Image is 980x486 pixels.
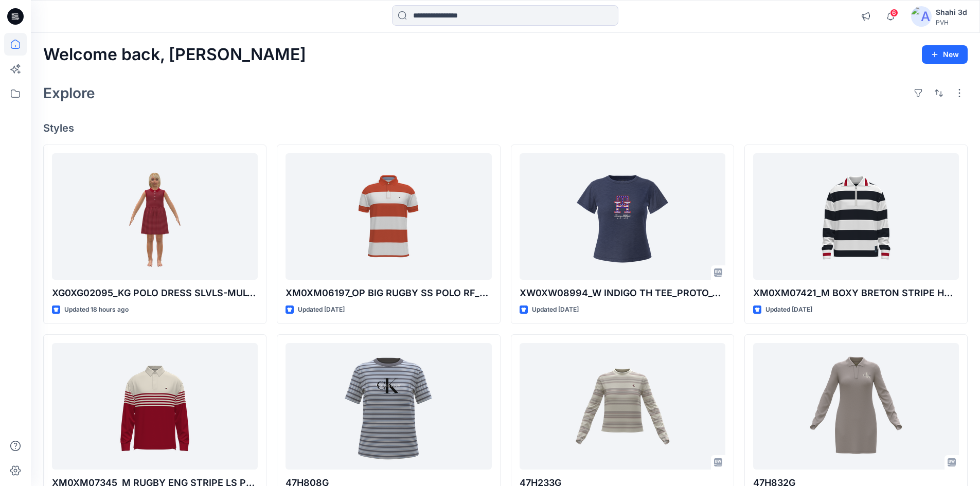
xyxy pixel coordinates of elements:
[532,304,579,315] p: Updated [DATE]
[43,122,968,134] h4: Styles
[890,9,898,17] span: 6
[52,286,258,300] p: XG0XG02095_KG POLO DRESS SLVLS-MULTI_PROTO_V01
[753,286,959,300] p: XM0XM07421_M BOXY BRETON STRIPE HALF ZIP_PROTO_V01
[936,6,967,19] div: Shahi 3d
[52,153,258,280] a: XG0XG02095_KG POLO DRESS SLVLS-MULTI_PROTO_V01
[922,45,968,64] button: New
[520,286,725,300] p: XW0XW08994_W INDIGO TH TEE_PROTO_V01
[520,153,725,280] a: XW0XW08994_W INDIGO TH TEE_PROTO_V01
[753,343,959,470] a: 47H832G
[64,304,129,315] p: Updated 18 hours ago
[298,304,345,315] p: Updated [DATE]
[520,343,725,470] a: 47H233G
[286,343,491,470] a: 47H808G
[43,45,306,64] h2: Welcome back, [PERSON_NAME]
[286,286,491,300] p: XM0XM06197_OP BIG RUGBY SS POLO RF_PROTO_V01
[43,85,95,101] h2: Explore
[765,304,812,315] p: Updated [DATE]
[52,343,258,470] a: XM0XM07345_M RUGBY ENG STRIPE LS POLO_PROTO_V02
[936,19,967,26] div: PVH
[753,153,959,280] a: XM0XM07421_M BOXY BRETON STRIPE HALF ZIP_PROTO_V01
[911,6,932,27] img: avatar
[286,153,491,280] a: XM0XM06197_OP BIG RUGBY SS POLO RF_PROTO_V01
